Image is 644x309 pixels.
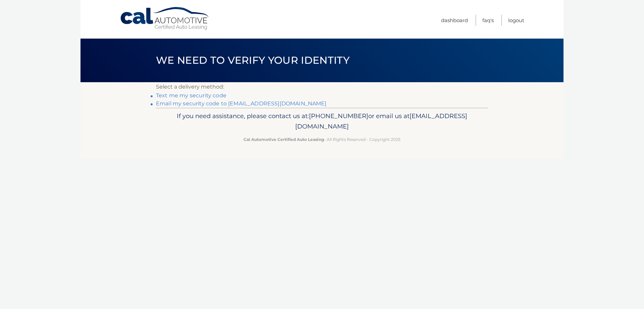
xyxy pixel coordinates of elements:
a: Dashboard [441,15,468,26]
a: FAQ's [482,15,494,26]
p: If you need assistance, please contact us at: or email us at [160,111,484,132]
strong: Cal Automotive Certified Auto Leasing [244,137,324,142]
p: Select a delivery method: [156,82,488,92]
a: Logout [508,15,524,26]
a: Text me my security code [156,92,226,99]
span: We need to verify your identity [156,54,350,66]
a: Cal Automotive [120,7,210,31]
a: Email my security code to [EMAIL_ADDRESS][DOMAIN_NAME] [156,100,327,107]
span: [PHONE_NUMBER] [309,112,368,120]
p: - All Rights Reserved - Copyright 2025 [160,136,484,143]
